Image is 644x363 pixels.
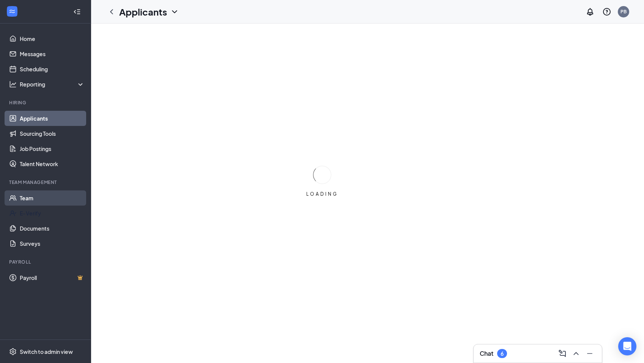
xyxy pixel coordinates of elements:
[20,111,85,126] a: Applicants
[9,348,17,355] svg: Settings
[20,206,85,221] a: E-Verify
[170,7,179,16] svg: ChevronDown
[73,8,81,16] svg: Collapse
[584,347,596,360] button: Minimize
[618,337,636,355] div: Open Intercom Messenger
[20,221,85,236] a: Documents
[8,8,16,15] svg: WorkstreamLogo
[620,8,627,15] div: PB
[585,349,594,358] svg: Minimize
[501,350,504,357] div: 6
[107,7,116,16] svg: ChevronLeft
[20,141,85,156] a: Job Postings
[20,80,85,88] div: Reporting
[9,80,17,88] svg: Analysis
[9,259,83,265] div: Payroll
[602,7,611,16] svg: QuestionInfo
[570,347,582,360] button: ChevronUp
[9,99,83,106] div: Hiring
[20,156,85,171] a: Talent Network
[119,5,167,18] h1: Applicants
[20,46,85,61] a: Messages
[20,126,85,141] a: Sourcing Tools
[20,348,73,355] div: Switch to admin view
[586,7,595,16] svg: Notifications
[572,349,581,358] svg: ChevronUp
[303,191,341,197] div: LOADING
[558,349,567,358] svg: ComposeMessage
[556,347,568,360] button: ComposeMessage
[20,190,85,206] a: Team
[20,236,85,251] a: Surveys
[20,61,85,77] a: Scheduling
[9,179,83,185] div: Team Management
[20,31,85,46] a: Home
[20,270,85,285] a: PayrollCrown
[480,349,493,358] h3: Chat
